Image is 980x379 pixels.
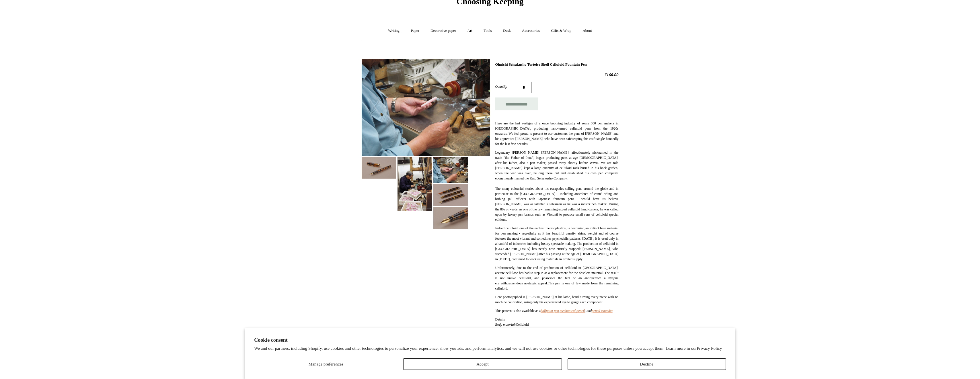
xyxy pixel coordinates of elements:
[254,337,726,343] h2: Cookie consent
[577,23,597,38] a: About
[456,1,523,5] a: Choosing Keeping
[560,309,585,313] a: mechanical pencil
[507,281,548,285] span: tremendous nostalgic appeal.
[541,309,560,313] em: ,
[495,266,618,280] span: Unfortunately, due to the end of production of celluloid in [GEOGRAPHIC_DATA], acetate cellulose ...
[495,72,618,77] h2: £160.00
[495,62,618,67] h1: Ohnishi Seisakusho Tortoise Shell Celluloid Fountain Pen
[433,207,468,229] img: Ohnishi Seisakusho Tortoise Shell Celluloid Fountain Pen
[697,346,722,351] a: Privacy Policy
[560,309,613,313] em: , and .
[406,23,424,38] a: Paper
[495,84,518,89] label: Quantity
[498,23,516,38] a: Desk
[495,226,618,262] p: Indeed celluloid, one of the earliest thermoplastics, is becoming an extinct base material for pe...
[398,157,432,211] img: Ohnishi Seisakusho Tortoise Shell Celluloid Fountain Pen
[517,23,545,38] a: Accessories
[495,150,618,222] p: Legendary [PERSON_NAME] [PERSON_NAME], affectionately nicknamed in the trade "the Father of Pens"...
[495,121,618,146] p: Here are the last vestiges of a once booming industry of some 500 pen makers in [GEOGRAPHIC_DATA]...
[254,346,726,351] p: We and our partners, including Shopify, use cookies and other technologies to personalize your ex...
[495,308,618,313] p: This pattern is also available as a
[362,59,490,156] img: Ohnishi Seisakusho Tortoise Shell Celluloid Fountain Pen
[425,23,461,38] a: Decorative paper
[495,281,618,290] span: This pen is one of few made from the remaining celluloid.
[403,358,562,370] button: Accept
[495,295,618,304] span: Here photographed is [PERSON_NAME] at his lathe, hand turning every piece with no machine calibra...
[495,317,618,358] p: Celluloid Fine Gold-plated stainless steel, by German manufacturer [PERSON_NAME] Threaded screw-o...
[478,23,497,38] a: Tools
[568,358,726,370] button: Decline
[254,358,398,370] button: Manage preferences
[541,309,559,313] a: ballpoint pen
[592,309,612,313] a: pencil extender
[462,23,478,38] a: Art
[495,323,516,327] em: Body material:
[495,317,505,321] span: Details
[383,23,405,38] a: Writing
[546,23,576,38] a: Gifts & Wrap
[433,157,468,183] img: Ohnishi Seisakusho Tortoise Shell Celluloid Fountain Pen
[309,362,343,366] span: Manage preferences
[501,281,507,285] span: with
[362,157,396,179] img: Ohnishi Seisakusho Tortoise Shell Celluloid Fountain Pen
[433,184,468,206] img: Ohnishi Seisakusho Tortoise Shell Celluloid Fountain Pen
